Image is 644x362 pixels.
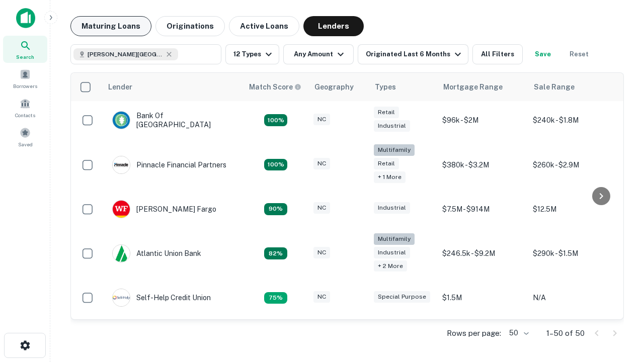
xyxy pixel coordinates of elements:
button: Lenders [303,16,364,36]
div: Originated Last 6 Months [366,48,464,60]
div: Atlantic Union Bank [112,244,201,262]
td: $7.5M - $914M [437,190,528,228]
th: Mortgage Range [437,73,528,101]
div: NC [313,247,330,258]
div: Multifamily [374,144,415,156]
div: Special Purpose [374,291,430,303]
div: Industrial [374,247,410,258]
div: Matching Properties: 14, hasApolloMatch: undefined [264,114,287,126]
span: Search [16,53,34,61]
span: Contacts [15,111,35,119]
h6: Match Score [249,81,299,93]
button: Originations [155,16,225,36]
img: picture [113,156,130,173]
span: Borrowers [13,82,37,90]
button: Reset [563,44,595,64]
div: NC [313,291,330,303]
div: Sale Range [534,81,575,93]
span: [PERSON_NAME][GEOGRAPHIC_DATA], [GEOGRAPHIC_DATA] [88,50,163,59]
div: + 2 more [374,260,407,272]
button: Save your search to get updates of matches that match your search criteria. [527,44,559,64]
td: $240k - $1.8M [528,101,618,139]
th: Types [369,73,437,101]
a: Contacts [3,94,47,121]
div: NC [313,202,330,214]
td: N/A [528,279,618,317]
td: $1.5M [437,279,528,317]
div: Mortgage Range [443,81,503,93]
button: All Filters [472,44,523,64]
span: Saved [18,140,33,148]
div: Multifamily [374,233,415,245]
div: NC [313,158,330,169]
img: capitalize-icon.png [16,8,35,28]
div: NC [313,114,330,125]
div: Types [375,81,396,93]
iframe: Chat Widget [594,249,644,298]
p: Rows per page: [447,327,501,339]
button: 12 Types [225,44,279,64]
td: $290k - $1.5M [528,228,618,279]
div: + 1 more [374,171,406,183]
div: Retail [374,107,399,118]
div: Retail [374,158,399,169]
th: Geography [308,73,369,101]
div: Matching Properties: 12, hasApolloMatch: undefined [264,203,287,215]
button: Active Loans [229,16,299,36]
th: Capitalize uses an advanced AI algorithm to match your search with the best lender. The match sco... [243,73,308,101]
div: Self-help Credit Union [112,289,211,307]
div: [PERSON_NAME] Fargo [112,200,216,218]
td: $246.5k - $9.2M [437,228,528,279]
p: 1–50 of 50 [546,327,585,339]
img: picture [113,289,130,306]
img: picture [113,245,130,262]
th: Lender [102,73,243,101]
td: $12.5M [528,190,618,228]
div: Geography [314,81,354,93]
button: Originated Last 6 Months [358,44,468,64]
div: Matching Properties: 24, hasApolloMatch: undefined [264,159,287,171]
div: 50 [505,326,530,340]
div: Lender [108,81,132,93]
img: picture [113,112,130,129]
div: Industrial [374,120,410,132]
a: Search [3,36,47,63]
div: Pinnacle Financial Partners [112,156,226,174]
div: Industrial [374,202,410,214]
div: Capitalize uses an advanced AI algorithm to match your search with the best lender. The match sco... [249,81,301,93]
div: Bank Of [GEOGRAPHIC_DATA] [112,111,233,129]
div: Matching Properties: 10, hasApolloMatch: undefined [264,292,287,304]
td: $380k - $3.2M [437,139,528,190]
a: Borrowers [3,65,47,92]
div: Matching Properties: 11, hasApolloMatch: undefined [264,247,287,259]
button: Maturing Loans [70,16,151,36]
td: $96k - $2M [437,101,528,139]
a: Saved [3,123,47,150]
th: Sale Range [528,73,618,101]
td: $260k - $2.9M [528,139,618,190]
img: picture [113,201,130,218]
button: Any Amount [283,44,354,64]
